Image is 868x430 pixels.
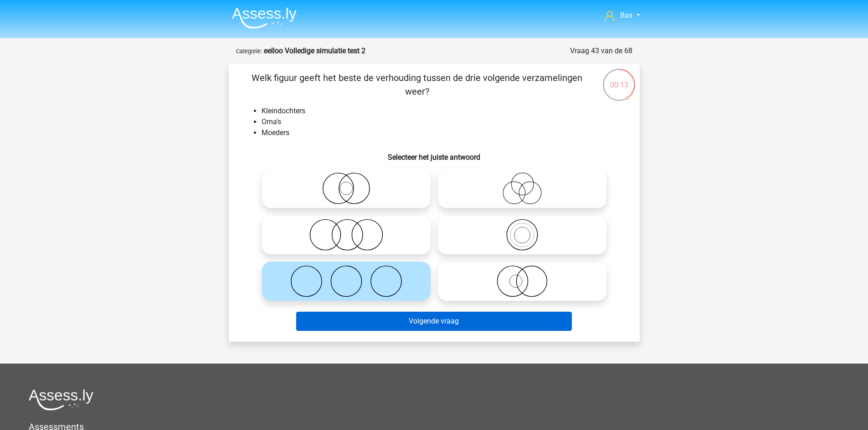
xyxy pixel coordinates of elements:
[620,11,632,20] span: Bas
[262,116,625,127] li: Oma's
[262,106,625,116] li: Kleindochters
[243,146,625,162] h6: Selecteer het juiste antwoord
[264,46,365,55] strong: eelloo Volledige simulatie test 2
[29,389,93,410] img: Assessly logo
[236,48,262,55] small: Categorie:
[601,10,643,21] a: Bas
[296,312,572,331] button: Volgende vraag
[602,68,636,91] div: 00:13
[570,46,632,56] div: Vraag 43 van de 68
[243,71,591,98] p: Welk figuur geeft het beste de verhouding tussen de drie volgende verzamelingen weer?
[232,7,297,29] img: Assessly
[262,127,625,138] li: Moeders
